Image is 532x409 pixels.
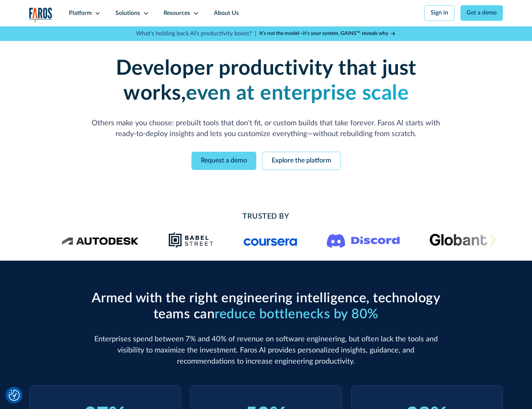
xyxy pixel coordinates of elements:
[88,211,444,222] h2: Trusted By
[115,9,140,18] div: Solutions
[29,7,53,23] a: home
[262,152,341,170] a: Explore the platform
[327,232,400,248] img: Logo of the communication platform Discord.
[424,5,455,21] a: Sign in
[88,118,444,140] p: Others make you choose: prebuilt tools that don't fit, or custom builds that take forever. Faros ...
[215,307,379,321] span: reduce bottlenecks by 80%
[116,58,417,104] strong: Developer productivity that just works,
[88,290,444,322] h2: Armed with the right engineering intelligence, technology teams can
[136,29,256,38] p: What's holding back AI's productivity boost? |
[9,390,20,401] button: Cookie Settings
[61,235,139,245] img: Logo of the design software company Autodesk.
[191,152,256,170] a: Request a demo
[168,231,214,249] img: Babel Street logo png
[9,390,20,401] img: Revisit consent button
[186,83,409,104] strong: even at enterprise scale
[29,7,53,23] img: Logo of the analytics and reporting company Faros.
[69,9,92,18] div: Platform
[259,31,388,36] strong: It’s not the model—it’s your system. GAINS™ reveals why
[460,5,503,21] a: Get a demo
[430,233,498,247] img: Globant's logo
[259,30,396,38] a: It’s not the model—it’s your system. GAINS™ reveals why
[164,9,190,18] div: Resources
[243,234,297,246] img: Logo of the online learning platform Coursera.
[88,334,444,367] p: Enterprises spend between 7% and 40% of revenue on software engineering, but often lack the tools...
